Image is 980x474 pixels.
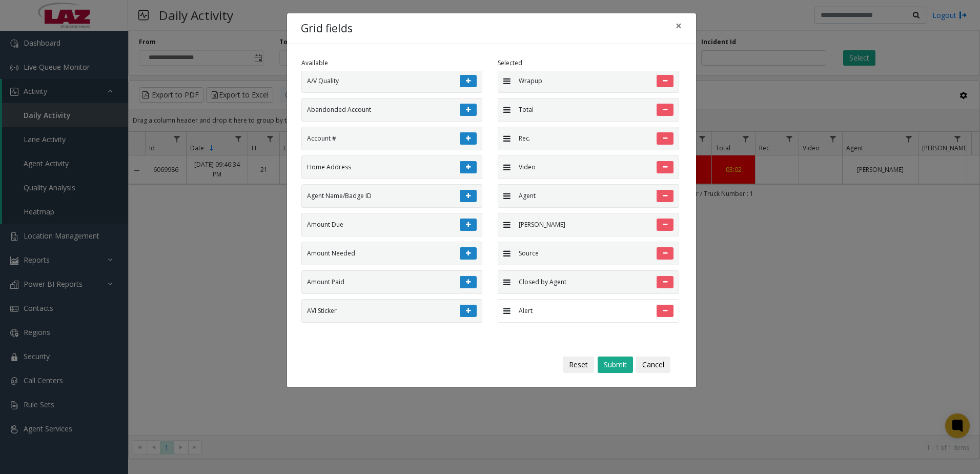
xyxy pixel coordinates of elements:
li: [PERSON_NAME] [498,213,679,236]
li: AVI Sticker [301,299,483,323]
span: × [676,18,682,33]
li: Abandonded Account [301,98,483,122]
label: Selected [498,58,522,68]
li: Home Address [301,155,483,179]
li: Closed by Agent [498,270,679,294]
li: Wrapup [498,69,679,93]
button: Submit [598,357,633,373]
button: Close [668,13,689,38]
li: Amount Needed [301,242,483,265]
li: Total [498,98,679,122]
li: Rec. [498,127,679,150]
button: Cancel [636,357,670,373]
li: Alert [498,299,679,323]
li: Video [498,155,679,179]
li: Agent Name/Badge ID [301,184,483,208]
h4: Grid fields [301,21,353,37]
li: A/V Quality [301,69,483,93]
li: Agent [498,184,679,208]
li: Source [498,242,679,265]
button: Reset [563,357,594,373]
li: Amount Due [301,213,483,236]
label: Available [301,58,328,68]
li: Amount Paid [301,270,483,294]
li: Account # [301,127,483,150]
